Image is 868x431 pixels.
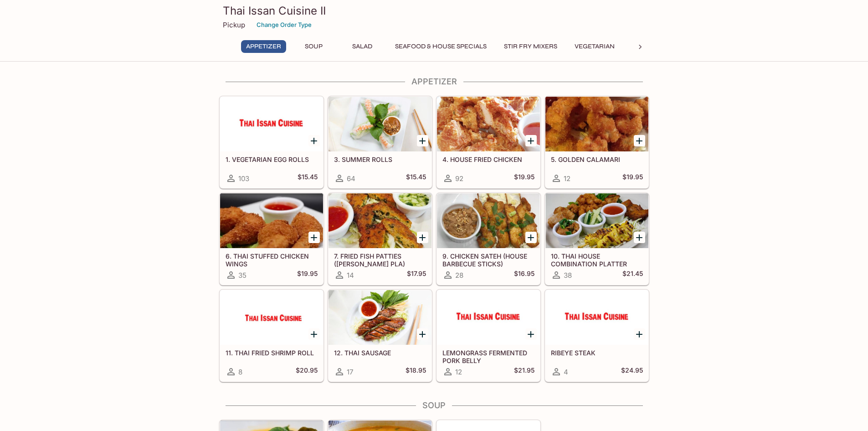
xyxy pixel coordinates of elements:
[328,96,432,188] a: 3. SUMMER ROLLS64$15.45
[437,290,540,382] a: LEMONGRASS FERMENTED PORK BELLY12$21.95
[390,40,492,53] button: Seafood & House Specials
[238,174,249,183] span: 103
[308,135,320,146] button: Add 1. VEGETARIAN EGG ROLLS
[455,174,463,183] span: 92
[329,290,431,345] div: 12. THAI SAUSAGE
[514,173,534,184] h5: $19.95
[455,368,462,376] span: 12
[334,252,426,267] h5: 7. FRIED FISH PATTIES ([PERSON_NAME] PLA)
[621,366,643,377] h5: $24.95
[437,193,540,285] a: 9. CHICKEN SATEH (HOUSE BARBECUE STICKS)28$16.95
[417,328,428,340] button: Add 12. THAI SAUSAGE
[442,349,534,364] h5: LEMONGRASS FERMENTED PORK BELLY
[551,349,643,357] h5: RIBEYE STEAK
[329,97,431,151] div: 3. SUMMER ROLLS
[226,349,318,357] h5: 11. THAI FRIED SHRIMP ROLL
[417,135,428,146] button: Add 3. SUMMER ROLLS
[442,252,534,267] h5: 9. CHICKEN SATEH (HOUSE BARBECUE STICKS)
[437,96,540,188] a: 4. HOUSE FRIED CHICKEN92$19.95
[627,40,668,53] button: Noodles
[220,290,324,382] a: 11. THAI FRIED SHRIMP ROLL8$20.95
[238,271,247,280] span: 35
[220,290,323,345] div: 11. THAI FRIED SHRIMP ROLL
[293,40,334,53] button: Soup
[514,366,534,377] h5: $21.95
[437,290,540,345] div: LEMONGRASS FERMENTED PORK BELLY
[226,156,318,163] h5: 1. VEGETARIAN EGG ROLLS
[241,40,286,53] button: Appetizer
[329,193,431,248] div: 7. FRIED FISH PATTIES (TOD MUN PLA)
[545,193,649,285] a: 10. THAI HOUSE COMBINATION PLATTER38$21.45
[298,173,318,184] h5: $15.45
[437,97,540,151] div: 4. HOUSE FRIED CHICKEN
[570,40,620,53] button: Vegetarian
[499,40,562,53] button: Stir Fry Mixers
[525,135,537,146] button: Add 4. HOUSE FRIED CHICKEN
[296,366,318,377] h5: $20.95
[406,173,426,184] h5: $15.45
[220,96,324,188] a: 1. VEGETARIAN EGG ROLLS103$15.45
[223,21,245,29] p: Pickup
[545,193,648,248] div: 10. THAI HOUSE COMBINATION PLATTER
[238,368,242,376] span: 8
[328,290,432,382] a: 12. THAI SAUSAGE17$18.95
[634,232,645,243] button: Add 10. THAI HOUSE COMBINATION PLATTER
[417,232,428,243] button: Add 7. FRIED FISH PATTIES (TOD MUN PLA)
[545,290,648,345] div: RIBEYE STEAK
[219,400,649,410] h4: Soup
[347,174,355,183] span: 64
[297,270,318,280] h5: $19.95
[634,135,645,146] button: Add 5. GOLDEN CALAMARI
[220,193,323,248] div: 6. THAI STUFFED CHICKEN WINGS
[328,193,432,285] a: 7. FRIED FISH PATTIES ([PERSON_NAME] PLA)14$17.95
[334,156,426,163] h5: 3. SUMMER ROLLS
[442,156,534,163] h5: 4. HOUSE FRIED CHICKEN
[551,252,643,267] h5: 10. THAI HOUSE COMBINATION PLATTER
[545,290,649,382] a: RIBEYE STEAK4$24.95
[223,4,646,18] h3: Thai Issan Cuisine II
[342,40,383,53] button: Salad
[308,232,320,243] button: Add 6. THAI STUFFED CHICKEN WINGS
[252,18,316,32] button: Change Order Type
[308,328,320,340] button: Add 11. THAI FRIED SHRIMP ROLL
[219,77,649,87] h4: Appetizer
[347,368,353,376] span: 17
[564,271,572,280] span: 38
[406,366,426,377] h5: $18.95
[514,270,534,280] h5: $16.95
[564,368,568,376] span: 4
[220,193,324,285] a: 6. THAI STUFFED CHICKEN WINGS35$19.95
[564,174,570,183] span: 12
[634,328,645,340] button: Add RIBEYE STEAK
[347,271,354,280] span: 14
[551,156,643,163] h5: 5. GOLDEN CALAMARI
[622,270,643,280] h5: $21.45
[622,173,643,184] h5: $19.95
[525,232,537,243] button: Add 9. CHICKEN SATEH (HOUSE BARBECUE STICKS)
[437,193,540,248] div: 9. CHICKEN SATEH (HOUSE BARBECUE STICKS)
[545,96,649,188] a: 5. GOLDEN CALAMARI12$19.95
[407,270,426,280] h5: $17.95
[455,271,463,280] span: 28
[226,252,318,267] h5: 6. THAI STUFFED CHICKEN WINGS
[220,97,323,151] div: 1. VEGETARIAN EGG ROLLS
[334,349,426,357] h5: 12. THAI SAUSAGE
[525,328,537,340] button: Add LEMONGRASS FERMENTED PORK BELLY
[545,97,648,151] div: 5. GOLDEN CALAMARI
